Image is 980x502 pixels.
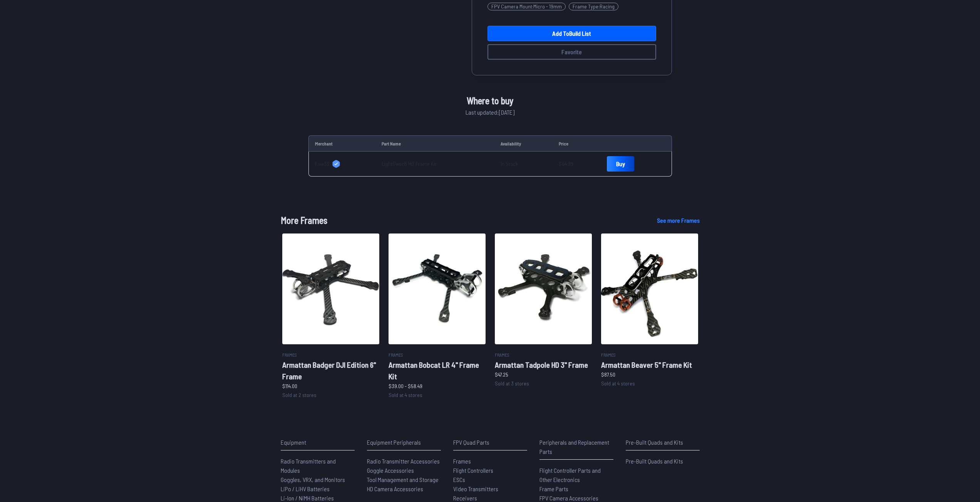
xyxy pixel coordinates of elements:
[367,466,441,475] a: Goggle Accessories
[467,94,513,108] span: Where to buy
[367,476,439,483] span: Tool Management and Storage
[453,457,527,466] a: Frames
[657,216,700,225] a: See more Frames
[282,359,379,382] h2: Armattan Badger DJI Edition 6" Frame
[601,380,635,387] span: Sold at 4 stores
[453,485,498,492] span: Video Transmitters
[539,466,613,484] a: Flight Controller Parts and Other Electronics
[495,233,592,388] a: imageFramesArmattan Tadpole HD 3" Frame$47.25Sold at 3 stores
[453,438,527,447] p: FPV Quad Parts
[607,156,634,172] a: Buy
[282,382,379,390] p: $114.00
[281,484,355,494] a: LiPo / LiHV Batteries
[553,152,600,177] td: $64.99
[453,457,471,465] span: Frames
[281,438,355,447] p: Equipment
[539,438,613,456] p: Peripherals and Replacement Parts
[601,352,616,357] span: Frames
[281,485,330,492] span: LiPo / LiHV Batteries
[495,233,592,344] img: image
[367,485,423,492] span: HD Camera Accessories
[539,484,613,494] a: Frame Parts
[626,457,683,465] span: Pre-Built Quads and Kits
[389,233,486,399] a: imageFramesArmattan Bobcat LR 4" Frame Kit$39.00 - $58.49Sold at 4 stores
[282,352,297,357] span: Frames
[367,457,440,465] span: Radio Transmitter Accessories
[315,160,329,168] span: Five33
[367,475,441,484] a: Tool Management and Storage
[626,457,700,466] a: Pre-Built Quads and Kits
[494,135,553,152] td: Availability
[487,26,656,41] a: Add toBuild List
[495,370,592,379] p: $47.25
[367,467,414,474] span: Goggle Accessories
[281,213,645,227] h1: More Frames
[281,476,345,483] span: Goggles, VRX, and Monitors
[315,160,369,168] a: Five33
[281,457,336,474] span: Radio Transmitters and Modules
[453,494,477,502] span: Receivers
[367,438,441,447] p: Equipment Peripherals
[569,3,618,10] span: Frame Type : Racing
[601,233,698,344] img: image
[389,359,486,382] h2: Armattan Bobcat LR 4" Frame Kit
[453,475,527,484] a: ESCs
[389,352,403,357] span: Frames
[389,382,486,390] p: $39.00 - $58.49
[382,160,436,167] a: LightSwitch HD Frame Kit
[626,438,700,447] p: Pre-Built Quads and Kits
[601,233,698,388] a: imageFramesArmattan Beaver 5" Frame Kit$87.50Sold at 4 stores
[282,233,379,344] img: image
[389,392,422,398] span: Sold at 4 stores
[539,494,598,502] span: FPV Camera Accessories
[453,484,527,494] a: Video Transmitters
[389,233,486,344] img: image
[601,370,698,379] p: $87.50
[367,484,441,494] a: HD Camera Accessories
[466,108,514,117] span: Last updated: [DATE]
[494,152,553,177] td: In Stock
[453,476,465,483] span: ESCs
[495,352,509,357] span: Frames
[281,475,355,484] a: Goggles, VRX, and Monitors
[487,3,566,10] span: FPV Camera Mount : Micro - 19mm
[601,359,698,370] h2: Armattan Beaver 5" Frame Kit
[282,392,317,398] span: Sold at 2 stores
[495,359,592,370] h2: Armattan Tadpole HD 3" Frame
[375,135,494,152] td: Part Name
[281,457,355,475] a: Radio Transmitters and Modules
[282,233,379,399] a: imageFramesArmattan Badger DJI Edition 6" Frame$114.00Sold at 2 stores
[553,135,600,152] td: Price
[367,457,441,466] a: Radio Transmitter Accessories
[308,135,375,152] td: Merchant
[281,494,334,502] span: Li-Ion / NiMH Batteries
[453,466,527,475] a: Flight Controllers
[495,380,529,387] span: Sold at 3 stores
[539,485,568,492] span: Frame Parts
[539,467,601,483] span: Flight Controller Parts and Other Electronics
[453,467,493,474] span: Flight Controllers
[487,44,656,60] button: Favorite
